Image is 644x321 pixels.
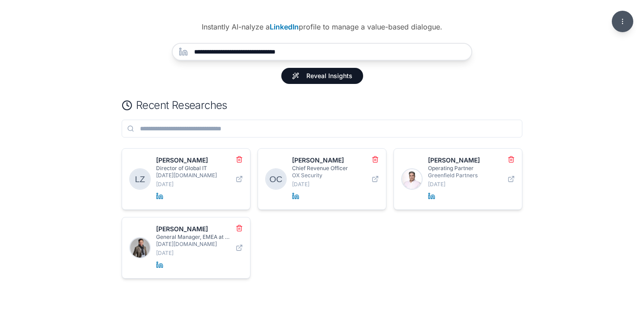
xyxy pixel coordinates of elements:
[156,250,230,257] p: [DATE]
[156,156,230,165] p: [PERSON_NAME]
[129,168,151,190] img: Lior Zagury
[281,68,363,84] button: Reveal Insights
[156,181,230,188] p: [DATE]
[156,165,230,172] p: Director of Global IT
[265,168,287,190] img: Ohad Cohen
[428,156,502,165] p: [PERSON_NAME]
[292,181,366,188] p: [DATE]
[428,181,502,188] p: [DATE]
[156,225,230,233] p: [PERSON_NAME]
[156,172,230,179] p: [DATE][DOMAIN_NAME]
[292,165,366,172] p: Chief Revenue Officer
[156,241,230,248] p: [DATE][DOMAIN_NAME]
[270,22,299,31] span: LinkedIn
[428,172,502,179] p: Greenfield Partners
[129,237,151,258] img: Pierre Berlin
[292,156,366,165] p: [PERSON_NAME]
[156,233,230,241] p: General Manager, EMEA at [DATE][DOMAIN_NAME]
[136,98,227,113] span: Recent Researches
[401,168,423,190] img: Nir Goldstein
[122,21,522,32] h4: Instantly AI-nalyze a profile to manage a value-based dialogue.
[428,165,502,172] p: Operating Partner
[292,172,366,179] p: OX Security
